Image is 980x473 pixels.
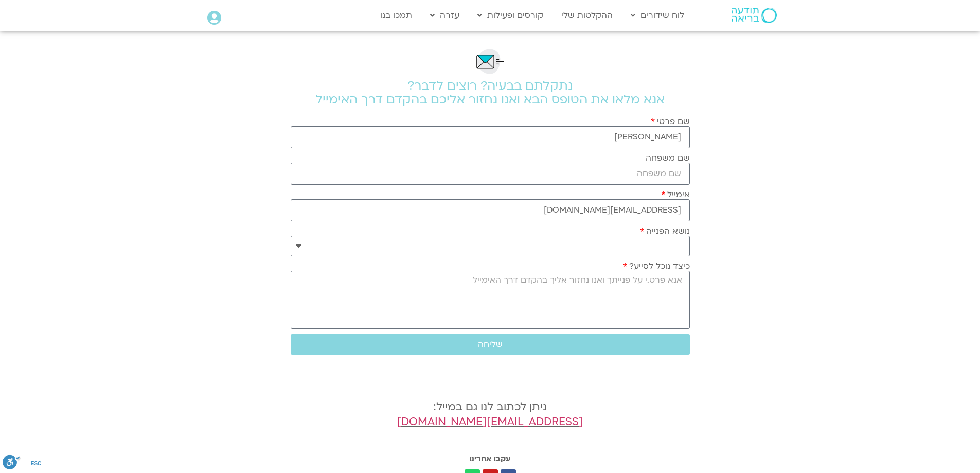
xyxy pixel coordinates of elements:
[651,117,690,126] label: שם פרטי
[291,400,690,430] h4: ניתן לכתוב לנו גם במייל:
[375,6,417,25] a: תמכו בנו
[556,6,618,25] a: ההקלטות שלי
[291,334,690,355] button: שליחה
[478,340,503,349] span: שליחה
[626,6,689,25] a: לוח שידורים
[291,79,690,107] h2: נתקלתם בבעיה? רוצים לדבר? אנא מלאו את הטופס הבא ואנו נחזור אליכם בהקדם דרך האימייל
[296,453,685,464] h3: עקבו אחרינו
[623,261,690,271] label: כיצד נוכל לסייע?
[291,199,690,221] input: אימייל
[291,126,690,148] input: שם פרטי
[640,226,690,236] label: נושא הפנייה
[661,190,690,199] label: אימייל
[291,163,690,185] input: שם משפחה
[732,8,777,23] img: תודעה בריאה
[291,117,690,360] form: טופס חדש
[397,414,583,429] a: [EMAIL_ADDRESS][DOMAIN_NAME]
[646,153,690,163] label: שם משפחה
[425,6,465,25] a: עזרה
[472,6,548,25] a: קורסים ופעילות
